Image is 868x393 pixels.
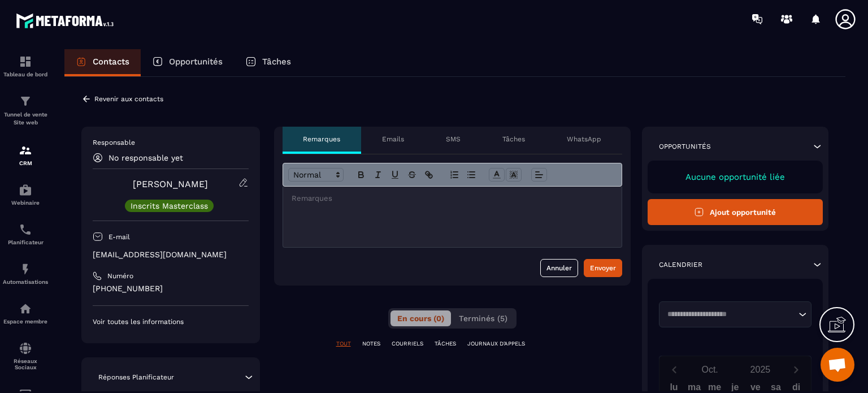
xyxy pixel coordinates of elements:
p: Réseaux Sociaux [3,358,48,370]
p: Tâches [262,57,291,67]
p: Responsable [93,138,249,147]
span: En cours (0) [397,314,444,323]
a: Opportunités [141,49,234,76]
p: Tableau de bord [3,71,48,77]
a: formationformationTunnel de vente Site web [3,86,48,135]
p: Réponses Planificateur [98,373,174,382]
p: COURRIELS [392,340,423,348]
button: Envoyer [584,259,622,277]
img: scheduler [19,223,32,236]
div: Envoyer [590,262,616,274]
p: Opportunités [659,142,711,151]
a: automationsautomationsEspace membre [3,293,48,333]
span: Terminés (5) [459,314,507,323]
p: Inscrits Masterclass [131,202,208,210]
p: Planificateur [3,239,48,245]
button: En cours (0) [390,310,451,326]
img: automations [19,183,32,197]
p: Aucune opportunité liée [659,172,812,182]
p: Opportunités [169,57,223,67]
a: automationsautomationsWebinaire [3,175,48,214]
a: social-networksocial-networkRéseaux Sociaux [3,333,48,379]
img: logo [16,10,118,31]
img: automations [19,302,32,316]
p: Automatisations [3,279,48,285]
p: Webinaire [3,200,48,206]
a: Contacts [64,49,141,76]
button: Terminés (5) [452,310,514,326]
p: Tâches [502,135,525,144]
p: WhatsApp [567,135,601,144]
p: Revenir aux contacts [94,95,163,103]
img: automations [19,262,32,276]
p: Remarques [303,135,340,144]
p: SMS [446,135,461,144]
a: schedulerschedulerPlanificateur [3,214,48,254]
button: Ajout opportunité [648,199,823,225]
p: Tunnel de vente Site web [3,111,48,127]
a: automationsautomationsAutomatisations [3,254,48,293]
p: Voir toutes les informations [93,317,249,326]
button: Annuler [540,259,578,277]
input: Search for option [663,309,796,320]
p: TÂCHES [435,340,456,348]
p: Numéro [107,271,133,280]
img: formation [19,144,32,157]
p: E-mail [108,232,130,241]
p: NOTES [362,340,380,348]
p: JOURNAUX D'APPELS [467,340,525,348]
p: [EMAIL_ADDRESS][DOMAIN_NAME] [93,249,249,260]
p: Calendrier [659,260,702,269]
p: TOUT [336,340,351,348]
div: Search for option [659,301,812,327]
p: Contacts [93,57,129,67]
a: formationformationTableau de bord [3,46,48,86]
a: [PERSON_NAME] [133,179,208,189]
img: formation [19,55,32,68]
p: CRM [3,160,48,166]
a: formationformationCRM [3,135,48,175]
p: No responsable yet [108,153,183,162]
div: Ouvrir le chat [821,348,854,382]
p: Emails [382,135,404,144]
p: Espace membre [3,318,48,325]
a: Tâches [234,49,302,76]
p: [PHONE_NUMBER] [93,283,249,294]
img: social-network [19,342,32,355]
img: formation [19,94,32,108]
